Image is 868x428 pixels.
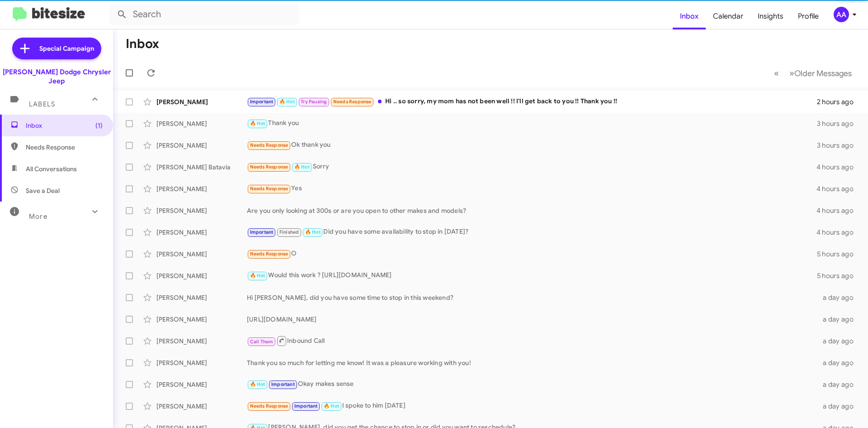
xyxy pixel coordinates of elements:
[156,250,247,259] div: [PERSON_NAME]
[156,184,247,193] div: [PERSON_NAME]
[247,249,817,259] div: O
[826,7,858,22] button: AA
[29,100,55,108] span: Labels
[247,315,817,324] div: [URL][DOMAIN_NAME]
[706,3,750,29] a: Calendar
[247,293,817,302] div: Hi [PERSON_NAME], did you have some time to stop in this weekend?
[294,164,310,170] span: 🔥 Hot
[817,119,861,128] div: 3 hours ago
[247,162,816,172] div: Sorry
[817,315,861,324] div: a day ago
[250,99,274,105] span: Important
[250,164,288,170] span: Needs Response
[250,229,274,235] span: Important
[156,337,247,346] div: [PERSON_NAME]
[156,315,247,324] div: [PERSON_NAME]
[816,163,861,172] div: 4 hours ago
[294,403,318,409] span: Important
[156,163,247,172] div: [PERSON_NAME] Batavia
[250,251,288,257] span: Needs Response
[816,228,861,237] div: 4 hours ago
[250,403,288,409] span: Needs Response
[250,339,274,345] span: Call Them
[250,120,265,126] span: 🔥 Hot
[126,37,159,51] h1: Inbox
[26,186,60,195] span: Save a Deal
[247,270,817,281] div: Would this work ? [URL][DOMAIN_NAME]
[769,64,857,82] nav: Page navigation example
[817,293,861,302] div: a day ago
[247,335,817,346] div: Inbound Call
[29,212,47,221] span: More
[26,143,103,152] span: Needs Response
[247,140,817,150] div: Ok thank you
[769,64,784,82] button: Previous
[791,3,826,29] a: Profile
[247,206,816,215] div: Are you only looking at 300s or are you open to other makes and models?
[156,293,247,302] div: [PERSON_NAME]
[279,229,299,235] span: Finished
[26,164,77,173] span: All Conversations
[817,141,861,150] div: 3 hours ago
[816,206,861,215] div: 4 hours ago
[247,401,817,411] div: I spoke to him [DATE]
[817,97,861,106] div: 2 hours ago
[817,250,861,259] div: 5 hours ago
[817,380,861,389] div: a day ago
[156,97,247,106] div: [PERSON_NAME]
[305,229,321,235] span: 🔥 Hot
[156,402,247,411] div: [PERSON_NAME]
[109,4,299,25] input: Search
[156,271,247,280] div: [PERSON_NAME]
[817,337,861,346] div: a day ago
[817,271,861,280] div: 5 hours ago
[250,186,288,192] span: Needs Response
[816,184,861,193] div: 4 hours ago
[12,38,101,59] a: Special Campaign
[39,44,94,53] span: Special Campaign
[834,7,849,22] div: AA
[784,64,857,82] button: Next
[673,3,706,29] a: Inbox
[271,381,295,387] span: Important
[774,67,779,79] span: «
[333,99,372,105] span: Needs Response
[817,358,861,367] div: a day ago
[26,121,103,130] span: Inbox
[279,99,295,105] span: 🔥 Hot
[247,358,817,367] div: Thank you so much for letting me know! It was a pleasure working with you!
[247,183,816,194] div: Yes
[250,142,288,148] span: Needs Response
[301,99,327,105] span: Try Pausing
[750,3,791,29] a: Insights
[156,206,247,215] div: [PERSON_NAME]
[250,381,265,387] span: 🔥 Hot
[95,121,103,130] span: (1)
[817,402,861,411] div: a day ago
[156,358,247,367] div: [PERSON_NAME]
[156,119,247,128] div: [PERSON_NAME]
[250,273,265,279] span: 🔥 Hot
[789,67,794,79] span: »
[247,96,817,107] div: Hi .. so sorry, my mom has not been well !! I'll get back to you !! Thank you !!
[156,141,247,150] div: [PERSON_NAME]
[324,403,339,409] span: 🔥 Hot
[247,227,816,237] div: Did you have some availability to stop in [DATE]?
[247,118,817,129] div: Thank you
[247,379,817,390] div: Okay makes sense
[794,68,852,78] span: Older Messages
[156,380,247,389] div: [PERSON_NAME]
[156,228,247,237] div: [PERSON_NAME]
